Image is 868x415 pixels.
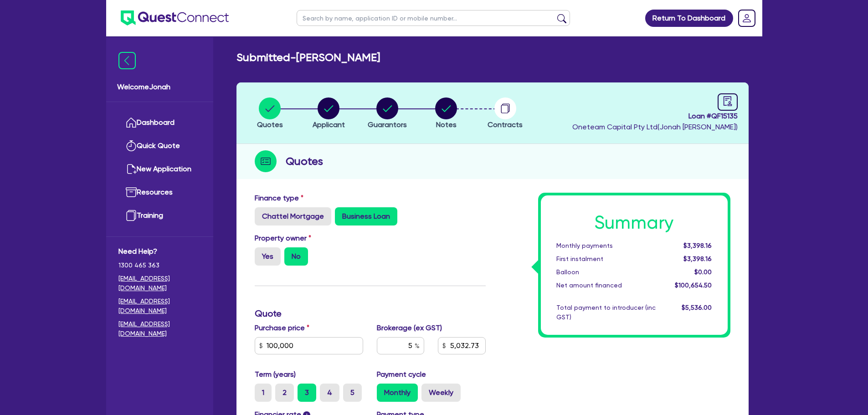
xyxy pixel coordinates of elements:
div: Balloon [550,267,663,277]
a: Return To Dashboard [645,10,733,27]
label: Brokerage (ex GST) [377,323,442,333]
h2: Submitted - [PERSON_NAME] [236,51,380,64]
a: [EMAIL_ADDRESS][DOMAIN_NAME] [118,274,201,293]
span: $100,654.50 [675,282,712,289]
span: Welcome Jonah [117,82,202,92]
label: Property owner [255,233,311,244]
a: Dropdown toggle [735,6,759,30]
button: Quotes [257,97,283,131]
a: [EMAIL_ADDRESS][DOMAIN_NAME] [118,319,201,338]
label: Business Loan [335,207,397,225]
button: Contracts [487,97,523,131]
a: Training [118,204,201,227]
span: Guarantors [368,120,407,129]
a: Resources [118,181,201,204]
label: Chattel Mortgage [255,207,331,225]
h1: Summary [556,212,712,234]
h3: Quote [255,308,486,319]
img: new-application [126,164,137,174]
label: Monthly [377,384,418,402]
label: 2 [275,384,294,402]
img: training [126,210,137,221]
h2: Quotes [286,153,323,169]
label: 5 [343,384,362,402]
label: Term (years) [255,369,296,380]
button: Notes [435,97,457,131]
img: icon-menu-close [118,52,136,69]
button: Applicant [312,97,345,131]
label: No [284,247,308,266]
div: Net amount financed [550,281,663,290]
span: audit [723,96,733,106]
span: $3,398.16 [683,242,712,249]
img: quest-connect-logo-blue [121,10,229,26]
a: New Application [118,158,201,181]
label: Purchase price [255,323,309,333]
span: $0.00 [694,268,712,276]
span: Oneteam Capital Pty Ltd ( Jonah [PERSON_NAME] ) [572,123,738,131]
input: Search by name, application ID or mobile number... [297,10,570,26]
span: $3,398.16 [683,255,712,262]
a: Quick Quote [118,134,201,158]
span: Loan # QF15135 [572,111,738,122]
label: 3 [298,384,316,402]
label: Yes [255,247,281,266]
span: Notes [436,120,457,129]
div: Total payment to introducer (inc GST) [550,303,663,322]
span: Need Help? [118,246,201,257]
span: Contracts [488,120,523,129]
a: Dashboard [118,111,201,134]
label: Payment cycle [377,369,426,380]
span: Quotes [257,120,283,129]
label: 1 [255,384,272,402]
span: 1300 465 363 [118,261,201,270]
label: 4 [320,384,339,402]
img: quick-quote [126,140,137,151]
img: step-icon [255,150,277,172]
button: Guarantors [367,97,407,131]
div: Monthly payments [550,241,663,251]
label: Weekly [421,384,461,402]
label: Finance type [255,193,303,204]
a: [EMAIL_ADDRESS][DOMAIN_NAME] [118,297,201,316]
img: resources [126,187,137,198]
div: First instalment [550,254,663,264]
span: $5,536.00 [682,304,712,311]
span: Applicant [313,120,345,129]
a: audit [718,93,738,111]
